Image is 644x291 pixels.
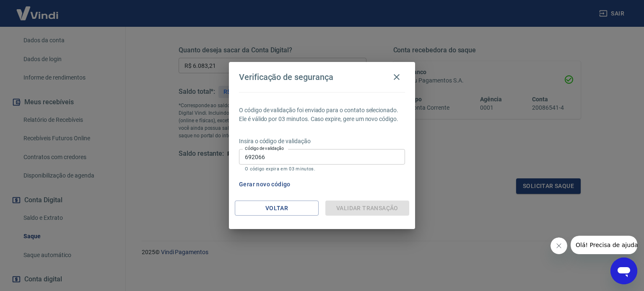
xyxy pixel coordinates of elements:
iframe: Fechar mensagem [551,237,567,254]
button: Gerar novo código [236,177,294,192]
iframe: Botão para abrir a janela de mensagens [610,258,637,284]
p: O código expira em 03 minutos. [245,166,399,172]
h4: Verificação de segurança [239,72,333,82]
p: O código de validação foi enviado para o contato selecionado. Ele é válido por 03 minutos. Caso e... [239,106,405,124]
button: Voltar [235,201,319,216]
iframe: Mensagem da empresa [571,236,637,254]
span: Olá! Precisa de ajuda? [5,6,70,13]
p: Insira o código de validação [239,137,405,146]
label: Código de validação [245,145,284,152]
